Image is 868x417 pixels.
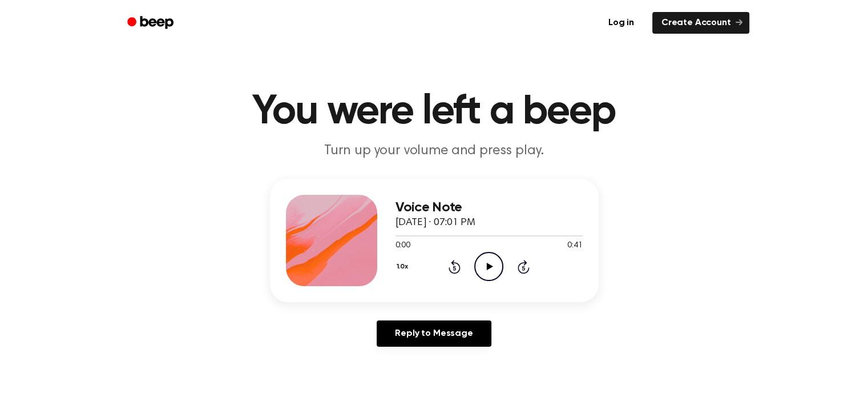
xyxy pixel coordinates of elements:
a: Log in [597,10,645,36]
span: 0:00 [395,240,410,252]
span: 0:41 [567,240,582,252]
a: Reply to Message [377,320,491,347]
a: Create Account [652,12,749,34]
h1: You were left a beep [142,91,726,133]
p: Turn up your volume and press play. [215,142,653,161]
span: [DATE] · 07:01 PM [395,218,475,228]
button: 1.0x [395,257,413,276]
a: Beep [119,12,184,34]
h3: Voice Note [395,200,583,215]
